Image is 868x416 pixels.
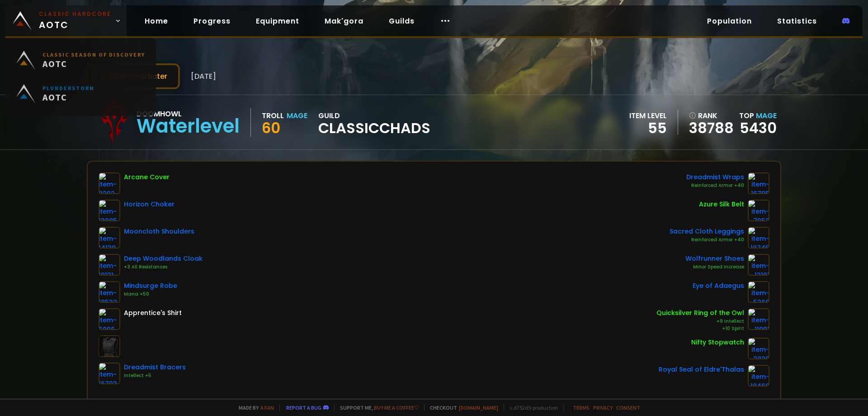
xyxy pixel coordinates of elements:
[686,182,744,189] div: Reinforced Armor +40
[99,200,120,221] img: item-13085
[700,12,759,30] a: Population
[748,254,769,276] img: item-13101
[42,86,94,93] small: Plunderstorm
[124,263,203,271] div: +3 All Resistances
[99,172,120,194] img: item-8292
[670,227,744,236] div: Sacred Cloth Leggings
[124,200,175,209] div: Horizon Choker
[124,372,186,379] div: Intellect +5
[124,227,194,236] div: Mooncloth Shoulders
[629,121,667,135] div: 55
[286,404,321,411] a: Report a bug
[504,404,558,411] span: v. d752d5 - production
[42,60,145,71] span: AOTC
[137,120,240,133] div: Waterlevel
[99,363,120,384] img: item-16703
[124,254,203,263] div: Deep Woodlands Cloak
[593,404,613,411] a: Privacy
[186,12,238,30] a: Progress
[124,281,177,291] div: Mindsurge Robe
[629,110,667,121] div: item level
[262,110,284,121] div: Troll
[11,45,151,79] a: Classic Season of DiscoveryAOTC
[659,365,744,374] div: Royal Seal of Eldre'Thalas
[262,118,280,138] span: 60
[287,110,307,121] div: Mage
[748,227,769,249] img: item-18745
[756,110,777,121] span: Mage
[748,308,769,330] img: item-11991
[39,10,111,18] small: Classic Hardcore
[748,200,769,221] img: item-7052
[137,108,240,120] div: Doomhowl
[656,308,744,318] div: Quicksilver Ring of the Owl
[691,338,744,347] div: Nifty Stopwatch
[318,110,430,135] div: guild
[382,12,422,30] a: Guilds
[317,12,371,30] a: Mak'gora
[424,404,498,411] span: Checkout
[670,236,744,244] div: Reinforced Armor +40
[99,308,120,330] img: item-6096
[124,308,182,318] div: Apprentice's Shirt
[124,291,177,298] div: Mana +50
[699,200,744,209] div: Azure Silk Belt
[748,281,769,303] img: item-5266
[685,254,744,263] div: Wolfrunner Shoes
[249,12,307,30] a: Equipment
[124,363,186,372] div: Dreadmist Bracers
[233,404,274,411] span: Made by
[739,110,777,121] div: Top
[99,227,120,249] img: item-14139
[573,404,590,411] a: Terms
[260,404,274,411] a: a fan
[689,121,734,135] a: 38788
[693,281,744,291] div: Eye of Adaegus
[748,172,769,194] img: item-16705
[318,121,430,135] span: ClassicChads
[459,404,498,411] a: [DOMAIN_NAME]
[39,10,111,32] span: AOTC
[99,281,120,303] img: item-18532
[5,5,127,36] a: Classic HardcoreAOTC
[689,110,734,121] div: rank
[124,172,170,182] div: Arcane Cover
[11,79,151,112] a: PlunderstormAOTC
[748,338,769,359] img: item-2820
[656,318,744,325] div: +9 Intellect
[686,172,744,182] div: Dreadmist Wraps
[616,404,640,411] a: Consent
[42,53,145,60] small: Classic Season of Discovery
[137,12,175,30] a: Home
[191,71,216,82] span: [DATE]
[374,404,419,411] a: Buy me a coffee
[334,404,419,411] span: Support me,
[42,93,94,105] span: AOTC
[740,118,777,138] a: 5430
[770,12,824,30] a: Statistics
[748,365,769,387] img: item-18468
[99,254,120,276] img: item-19121
[656,325,744,332] div: +10 Spirit
[685,263,744,271] div: Minor Speed Increase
